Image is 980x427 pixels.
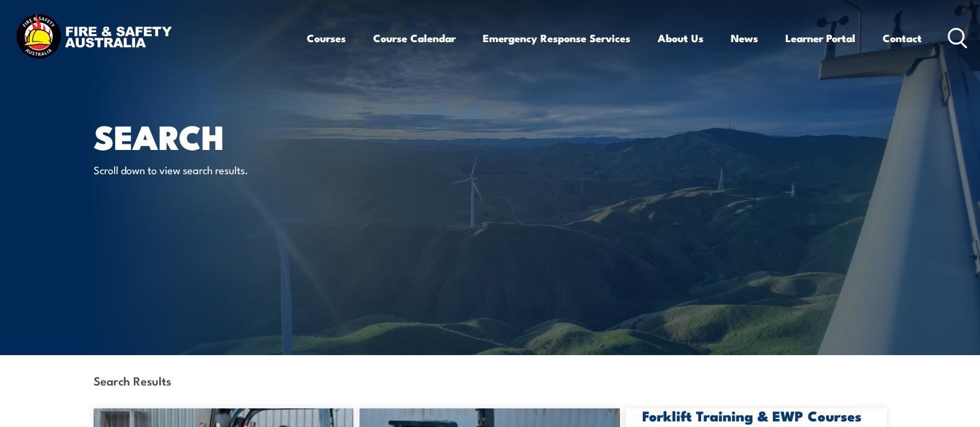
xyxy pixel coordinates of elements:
[94,372,171,389] strong: Search Results
[658,22,704,55] a: About Us
[731,22,758,55] a: News
[642,408,870,423] h3: Forklift Training & EWP Courses
[883,22,922,55] a: Contact
[94,121,400,151] h1: Search
[307,22,346,55] a: Courses
[483,22,630,55] a: Emergency Response Services
[785,22,855,55] a: Learner Portal
[94,162,320,177] p: Scroll down to view search results.
[373,22,456,55] a: Course Calendar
